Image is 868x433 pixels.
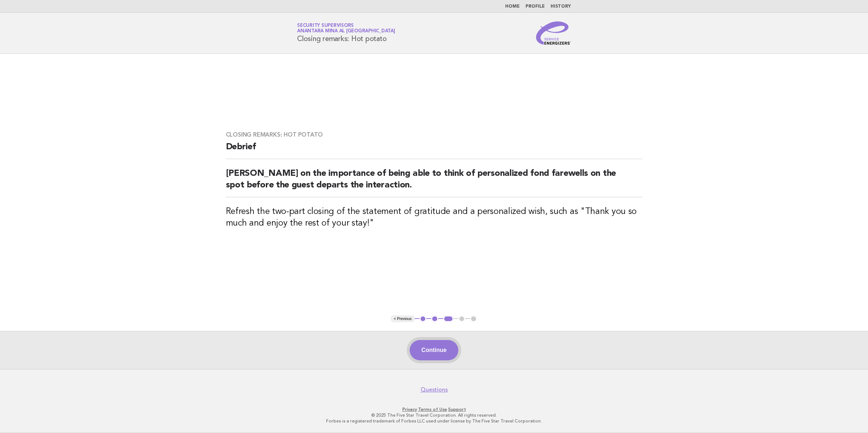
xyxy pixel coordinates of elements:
[526,4,545,9] a: Profile
[226,141,642,159] h2: Debrief
[212,406,656,412] p: · ·
[226,206,642,229] h3: Refresh the two-part closing of the statement of gratitude and a personalized wish, such as "Than...
[226,131,642,138] h3: Closing remarks: Hot potato
[297,29,395,34] span: Anantara Mina al [GEOGRAPHIC_DATA]
[418,407,447,412] a: Terms of Use
[297,23,395,33] a: Security SupervisorsAnantara Mina al [GEOGRAPHIC_DATA]
[212,412,656,418] p: © 2025 The Five Star Travel Corporation. All rights reserved.
[505,4,520,9] a: Home
[443,315,454,323] button: 3
[431,315,438,323] button: 2
[410,340,458,360] button: Continue
[448,407,466,412] a: Support
[297,24,395,43] h1: Closing remarks: Hot potato
[402,407,417,412] a: Privacy
[551,4,571,9] a: History
[391,315,414,323] button: < Previous
[421,386,448,393] a: Questions
[419,315,427,323] button: 1
[226,168,642,197] h2: [PERSON_NAME] on the importance of being able to think of personalized fond farewells on the spot...
[212,418,656,424] p: Forbes is a registered trademark of Forbes LLC used under license by The Five Star Travel Corpora...
[536,21,571,45] img: Service Energizers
